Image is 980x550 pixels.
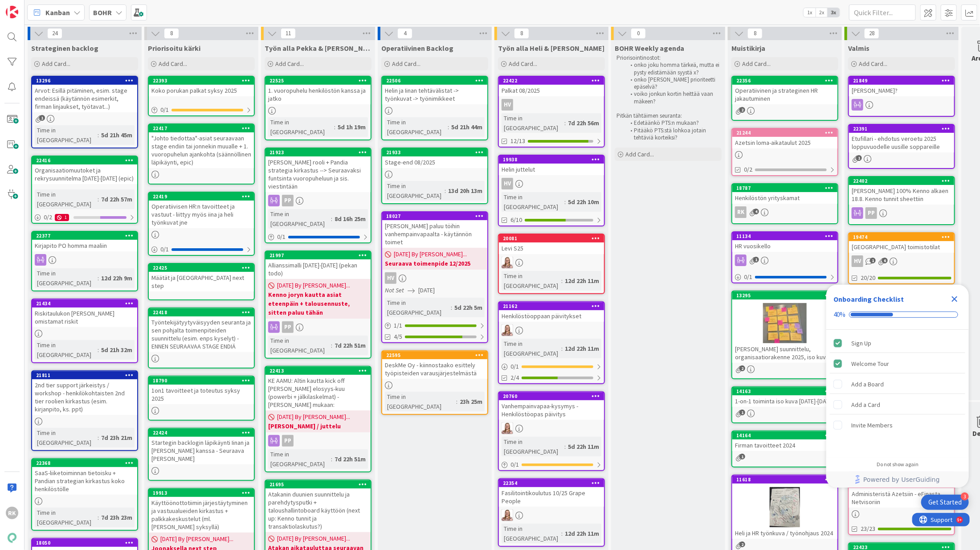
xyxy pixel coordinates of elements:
[732,85,837,104] div: Operatiivinen ja strateginen HR jakautuminen
[32,156,137,164] div: 22416
[849,177,954,185] div: 22402
[282,195,294,206] div: PP
[382,156,487,168] div: Stage-end 08/2025
[451,303,452,312] span: :
[268,336,331,355] div: Time in [GEOGRAPHIC_DATA]
[853,234,954,240] div: 19474
[385,117,448,137] div: Time in [GEOGRAPHIC_DATA]
[830,415,965,435] div: Invite Members is incomplete.
[98,273,99,283] span: :
[42,60,70,68] span: Add Card...
[332,341,368,350] div: 7d 22h 51m
[149,308,254,352] div: 22418Työntekijätyytyväisyyden seuranta ja sen pohjalta toimenpiteiden suunnittelu (esim. enps kys...
[149,272,254,291] div: Määtät ja [GEOGRAPHIC_DATA] next step
[566,118,601,128] div: 7d 22h 56m
[502,271,561,291] div: Time in [GEOGRAPHIC_DATA]
[851,358,889,369] div: Welcome Tour
[499,85,604,96] div: Palkat 08/2025
[385,286,404,294] i: Not Set
[849,133,954,152] div: Etufillari - ehdotus veroetu 2025 loppuvuodelle uusille soppareille
[32,85,137,112] div: Arvot: Esillä pitäminen, esim. stage endeissä (käytännön esimerkit, firman linjaukset, työtavat...)
[394,332,402,341] span: 4/5
[32,156,137,184] div: 22416Organisaatiomuutoket ja rekrysuunnitelma [DATE]-[DATE] (epic)
[502,99,513,111] div: HV
[149,308,254,316] div: 22418
[445,186,446,196] span: :
[498,234,605,294] a: 20081Levi S25IHTime in [GEOGRAPHIC_DATA]:12d 22h 11m
[503,235,604,242] div: 20081
[851,399,880,410] div: Add a Card
[736,185,837,191] div: 18787
[148,376,255,421] a: 187901on1 tavoitteet ja toteutus syksy 2025
[448,122,449,132] span: :
[502,192,564,212] div: Time in [GEOGRAPHIC_DATA]
[277,232,286,242] span: 0 / 1
[265,148,371,156] div: 21923
[382,148,487,156] div: 21933
[382,359,487,379] div: DeskMe Oy - kiinnostaako esittely työpisteiden varausjärjestelmästä
[148,123,255,185] a: 22417"Johto tiedottaa"-asiat seuraavaan stage endiin tai jonnekin muualle + 1. vuoropuhelun ajank...
[99,194,135,204] div: 7d 22h 57m
[753,257,759,263] span: 1
[457,397,485,406] div: 23h 25m
[32,371,137,379] div: 21811
[498,155,605,226] a: 19938Helin juttelutHVTime in [GEOGRAPHIC_DATA]:5d 22h 10m6/10
[394,250,467,259] span: [DATE] By [PERSON_NAME]...
[265,321,371,333] div: PP
[265,251,371,259] div: 21997
[269,149,371,156] div: 21923
[732,184,837,192] div: 18787
[499,164,604,175] div: Helin juttelut
[732,129,837,148] div: 21244Azetsin loma-aikataulut 2025
[736,388,837,394] div: 14163
[499,242,604,254] div: Levi S25
[98,345,99,355] span: :
[753,209,759,214] span: 4
[268,117,334,137] div: Time in [GEOGRAPHIC_DATA]
[268,209,331,229] div: Time in [GEOGRAPHIC_DATA]
[44,213,52,222] span: 0 / 2
[866,207,877,219] div: PP
[882,258,888,263] span: 6
[149,316,254,352] div: Työntekijätyytyväisyyden seuranta ja sen pohjalta toimenpiteiden suunnittelu (esim. enps kyselyt)...
[99,345,135,355] div: 5d 21h 32m
[385,298,451,317] div: Time in [GEOGRAPHIC_DATA]
[566,197,601,207] div: 5d 22h 10m
[149,85,254,96] div: Koko porukan palkat syksy 2025
[32,212,137,223] div: 0/21
[851,379,884,390] div: Add a Board
[149,124,254,168] div: 22417"Johto tiedottaa"-asiat seuraavaan stage endiin tai jonnekin muualle + 1. vuoropuhelun ajank...
[148,76,255,116] a: 22393Koko porukan palkat syksy 20250/1
[503,156,604,163] div: 19938
[736,130,837,136] div: 21244
[277,412,350,422] span: [DATE] By [PERSON_NAME]...
[826,285,969,488] div: Checklist Container
[739,365,745,371] span: 2
[35,268,98,288] div: Time in [GEOGRAPHIC_DATA]
[149,377,254,404] div: 187901on1 tavoitteet ja toteutus syksy 2025
[265,148,371,192] div: 21923[PERSON_NAME] rooli + Pandia strategia kirkastus --> Seuraavaksi funtsinta vuoropuheluun ja ...
[269,252,371,259] div: 21997
[35,125,98,145] div: Time in [GEOGRAPHIC_DATA]
[736,233,837,239] div: 11134
[381,76,488,140] a: 22506Helin ja Iinan tehtävälistat -> työnkuvat -> työnimikkeetTime in [GEOGRAPHIC_DATA]:5d 21h 44m
[265,76,372,140] a: 225251. vuoropuhelu henkilöstön kanssa ja jatkoTime in [GEOGRAPHIC_DATA]:5d 1h 19m
[382,320,487,331] div: 1/1
[744,165,752,174] span: 0/2
[153,378,254,384] div: 18790
[563,344,601,353] div: 12d 22h 11m
[739,107,745,113] span: 2
[153,78,254,84] div: 22393
[149,193,254,201] div: 22419
[509,60,537,68] span: Add Card...
[31,231,138,291] a: 22377Kirjapito PO homma maaliinTime in [GEOGRAPHIC_DATA]:12d 22h 9m
[32,77,137,85] div: 13296
[392,60,421,68] span: Add Card...
[510,215,522,225] span: 6/10
[268,290,368,317] b: Kenno joryn kautta asiat eteenpäin + talousennuste, sitten paluu tähän
[265,251,371,279] div: 21997Allianssimalli [DATE]-[DATE] (pekan todo)
[499,302,604,310] div: 21162
[731,386,838,423] a: 141631-on-1 toiminta iso kuva [DATE]-[DATE]
[385,181,445,201] div: Time in [GEOGRAPHIC_DATA]
[148,308,255,369] a: 22418Työntekijätyytyväisyyden seuranta ja sen pohjalta toimenpiteiden suunnittelu (esim. enps kys...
